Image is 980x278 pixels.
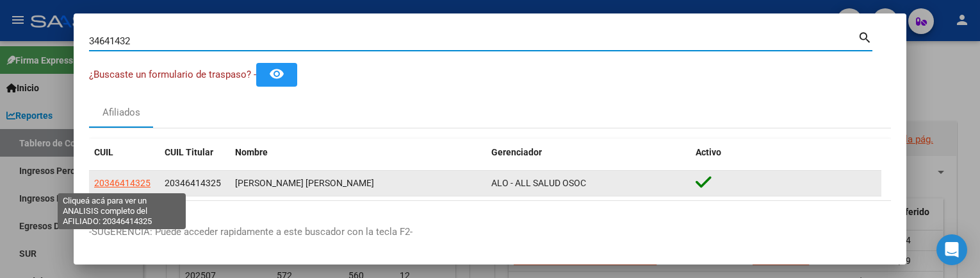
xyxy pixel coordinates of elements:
[696,147,721,157] span: Activo
[89,225,891,239] p: -SUGERENCIA: Puede acceder rapidamente a este buscador con la tecla F2-
[230,139,486,166] datatable-header-cell: Nombre
[89,139,159,166] datatable-header-cell: CUIL
[491,178,586,188] span: ALO - ALL SALUD OSOC
[94,178,151,188] span: 20346414325
[165,178,221,188] span: 20346414325
[486,139,690,166] datatable-header-cell: Gerenciador
[165,147,213,157] span: CUIL Titular
[491,147,542,157] span: Gerenciador
[159,139,230,166] datatable-header-cell: CUIL Titular
[89,201,891,233] div: 1 total
[936,234,967,265] div: Open Intercom Messenger
[690,139,882,166] datatable-header-cell: Activo
[269,66,284,82] mat-icon: remove_red_eye
[89,69,256,80] span: ¿Buscaste un formulario de traspaso? -
[235,147,268,157] span: Nombre
[102,105,140,120] div: Afiliados
[235,176,481,191] div: [PERSON_NAME] [PERSON_NAME]
[94,147,113,157] span: CUIL
[858,29,872,44] mat-icon: search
